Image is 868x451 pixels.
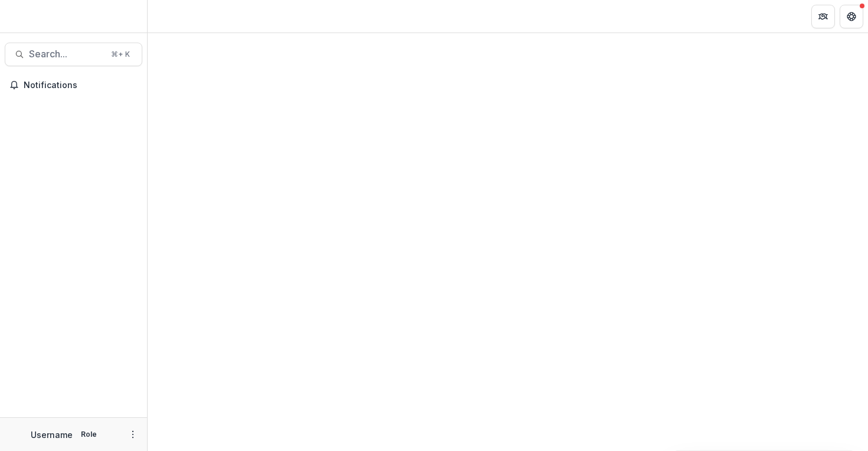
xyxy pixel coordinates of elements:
[152,8,203,25] nav: breadcrumb
[811,5,835,28] button: Partners
[77,429,100,440] p: Role
[109,48,132,61] div: ⌘ + K
[840,5,863,28] button: Get Help
[5,76,142,95] button: Notifications
[29,48,104,60] span: Search...
[31,429,73,441] p: Username
[5,43,142,66] button: Search...
[126,427,140,442] button: More
[24,80,138,90] span: Notifications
